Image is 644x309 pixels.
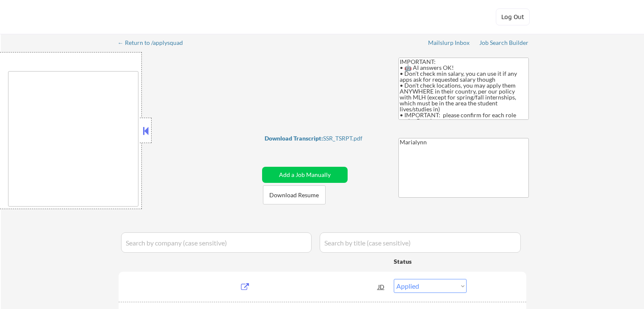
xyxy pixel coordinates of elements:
[265,135,382,143] a: Download Transcript:SSR_TSRPT.pdf
[263,185,326,204] button: Download Resume
[121,232,312,253] input: Search by company (case sensitive)
[118,39,191,48] a: ← Return to /applysquad
[320,232,521,253] input: Search by title (case sensitive)
[394,254,467,269] div: Status
[265,135,323,142] strong: Download Transcript:
[377,279,386,294] div: JD
[262,167,348,183] button: Add a Job Manually
[496,8,530,25] button: Log Out
[428,40,470,46] div: Mailslurp Inbox
[428,39,470,48] a: Mailslurp Inbox
[265,135,382,141] div: SSR_TSRPT.pdf
[479,40,529,46] div: Job Search Builder
[118,40,191,46] div: ← Return to /applysquad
